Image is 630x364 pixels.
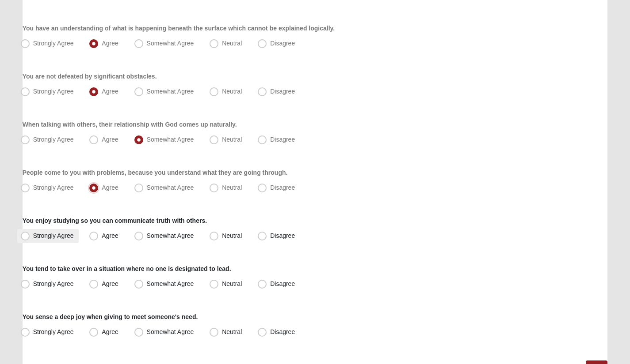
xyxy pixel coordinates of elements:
span: Somewhat Agree [147,280,194,287]
span: Disagree [270,40,295,47]
span: Neutral [222,136,242,143]
label: You are not defeated by significant obstacles. [23,72,157,81]
span: Agree [102,136,118,143]
span: Strongly Agree [33,136,74,143]
label: You have an understanding of what is happening beneath the surface which cannot be explained logi... [23,24,335,33]
span: Disagree [270,136,295,143]
span: Neutral [222,328,242,335]
span: Somewhat Agree [147,232,194,239]
span: Neutral [222,280,242,287]
span: Disagree [270,184,295,191]
label: You sense a deep joy when giving to meet someone's need. [23,312,198,321]
span: Disagree [270,232,295,239]
label: People come to you with problems, because you understand what they are going through. [23,168,288,177]
span: Disagree [270,88,295,95]
span: Agree [102,184,118,191]
label: When talking with others, their relationship with God comes up naturally. [23,120,237,129]
span: Neutral [222,232,242,239]
span: Strongly Agree [33,328,74,335]
span: Neutral [222,88,242,95]
span: Agree [102,232,118,239]
span: Strongly Agree [33,88,74,95]
span: Agree [102,40,118,47]
span: Strongly Agree [33,232,74,239]
span: Somewhat Agree [147,88,194,95]
span: Disagree [270,328,295,335]
span: Neutral [222,184,242,191]
span: Somewhat Agree [147,40,194,47]
span: Agree [102,328,118,335]
label: You tend to take over in a situation where no one is designated to lead. [23,264,231,273]
span: Strongly Agree [33,184,74,191]
span: Somewhat Agree [147,184,194,191]
label: You enjoy studying so you can communicate truth with others. [23,216,207,225]
span: Agree [102,280,118,287]
span: Strongly Agree [33,40,74,47]
span: Neutral [222,40,242,47]
span: Strongly Agree [33,280,74,287]
span: Somewhat Agree [147,328,194,335]
span: Agree [102,88,118,95]
span: Somewhat Agree [147,136,194,143]
span: Disagree [270,280,295,287]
